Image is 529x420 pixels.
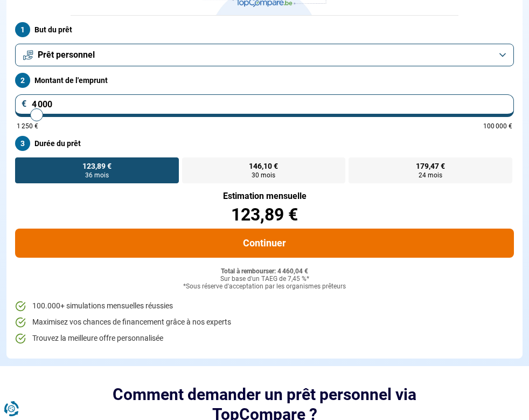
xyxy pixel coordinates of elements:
span: 146,10 € [249,162,278,170]
div: Total à rembourser: 4 460,04 € [15,268,514,276]
span: 24 mois [419,172,442,178]
span: 30 mois [252,172,275,178]
span: Prêt personnel [38,49,95,61]
li: Trouvez la meilleure offre personnalisée [15,333,514,344]
label: But du prêt [15,22,514,37]
li: 100.000+ simulations mensuelles réussies [15,301,514,312]
span: 100 000 € [483,123,512,129]
div: 123,89 € [15,206,514,223]
div: Estimation mensuelle [15,192,514,201]
li: Maximisez vos chances de financement grâce à nos experts [15,317,514,328]
span: 1 250 € [17,123,38,129]
button: Prêt personnel [15,44,514,66]
div: *Sous réserve d'acceptation par les organismes prêteurs [15,283,514,291]
span: € [22,100,27,108]
label: Montant de l'emprunt [15,73,514,88]
div: Sur base d'un TAEG de 7,45 %* [15,276,514,283]
span: 36 mois [85,172,109,178]
span: 123,89 € [82,162,112,170]
label: Durée du prêt [15,136,514,151]
button: Continuer [15,229,514,258]
span: 179,47 € [416,162,445,170]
